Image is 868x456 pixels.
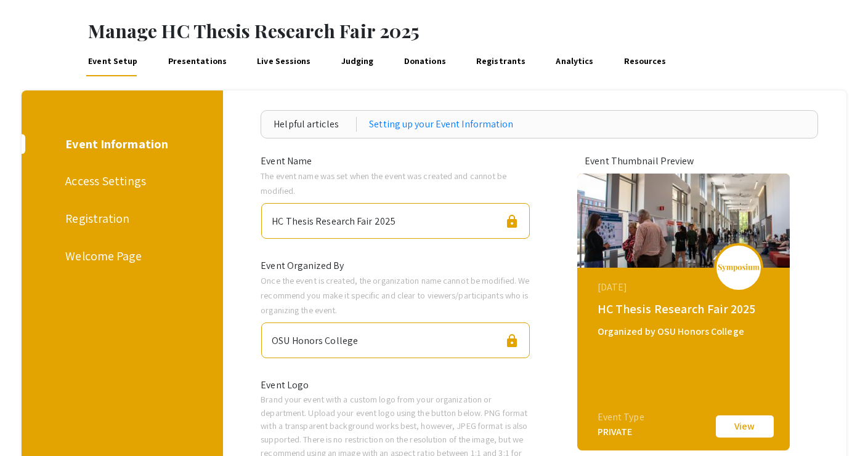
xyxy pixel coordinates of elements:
[598,300,773,318] div: HC Thesis Research Fair 2025
[251,154,539,169] div: Event Name
[598,324,773,339] div: Organized by OSU Honors College
[274,117,357,132] div: Helpful articles
[577,174,790,268] img: hc-thesis-research-fair-2025_eventCoverPhoto_d7496f__thumb.jpg
[272,209,395,229] div: HC Thesis Research Fair 2025
[585,154,782,169] div: Event Thumbnail Preview
[261,170,506,196] span: The event name was set when the event was created and cannot be modified.
[65,247,175,265] div: Welcome Page
[402,47,448,76] a: Donations
[261,274,529,316] span: Once the event is created, the organization name cannot be modified. We recommend you make it spe...
[622,47,668,76] a: Resources
[598,280,773,295] div: [DATE]
[505,334,519,348] span: lock
[251,378,539,393] div: Event Logo
[369,117,513,132] a: Setting up your Event Information
[9,401,52,447] iframe: Chat
[255,47,313,76] a: Live Sessions
[339,47,376,76] a: Judging
[272,328,358,348] div: OSU Honors College
[88,20,868,42] h1: Manage HC Thesis Research Fair 2025
[166,47,229,76] a: Presentations
[598,425,644,439] div: PRIVATE
[714,414,776,439] button: View
[65,172,175,190] div: Access Settings
[474,47,528,76] a: Registrants
[86,47,140,76] a: Event Setup
[598,410,644,425] div: Event Type
[505,214,519,229] span: lock
[554,47,596,76] a: Analytics
[251,258,539,273] div: Event Organized By
[65,209,175,228] div: Registration
[65,135,175,153] div: Event Information
[717,263,760,272] img: logo_v2.png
